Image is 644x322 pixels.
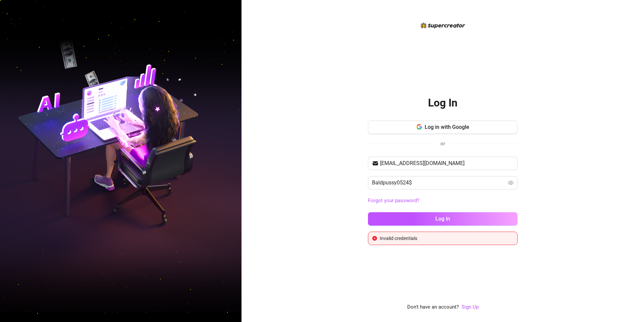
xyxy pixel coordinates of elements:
[372,236,377,241] span: close-circle
[372,179,507,187] input: Your password
[440,141,445,147] span: or
[368,197,419,204] a: Forgot your password?
[380,159,514,167] input: Your email
[428,96,458,110] h2: Log In
[508,180,514,185] span: eye
[368,120,518,134] button: Log in with Google
[425,124,469,130] span: Log in with Google
[435,216,450,222] span: Log in
[462,304,479,310] a: Sign Up
[407,303,459,311] span: Don't have an account?
[380,235,513,242] div: Invalid credentials
[462,303,479,311] a: Sign Up
[368,212,518,226] button: Log in
[368,197,518,205] a: Forgot your password?
[421,22,465,28] img: logo-BBDzfeDw.svg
